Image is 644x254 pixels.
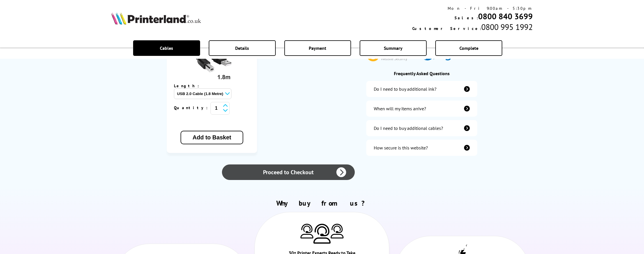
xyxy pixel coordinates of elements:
a: additional-ink [366,81,477,97]
span: Complete [459,45,478,51]
div: Do I need to buy additional ink? [374,86,436,92]
div: Frequently Asked Questions [366,71,477,76]
a: 0800 840 3699 [478,11,533,22]
h2: Why buy from us? [111,199,533,208]
a: items-arrive [366,101,477,117]
span: Customer Service: [412,26,481,31]
span: Quantity: [174,105,210,110]
span: Length: [174,83,205,88]
img: Printer Experts [300,224,313,238]
button: Add to Basket [181,131,243,144]
div: Mon - Fri 9:00am - 5:30pm [412,6,533,11]
div: When will my items arrive? [374,106,426,111]
span: Summary [384,45,402,51]
img: Printer Experts [313,224,331,244]
span: Payment [309,45,326,51]
img: usb cable [190,39,233,82]
span: Sales: [455,15,478,20]
span: Details [235,45,249,51]
div: Do I need to buy additional cables? [374,125,443,131]
a: additional-cables [366,120,477,136]
a: secure-website [366,140,477,156]
img: Printerland Logo [111,12,201,25]
img: Printer Experts [331,224,344,238]
span: 0800 995 1992 [481,22,533,32]
span: Cables [160,45,173,51]
a: Proceed to Checkout [222,164,355,180]
div: How secure is this website? [374,145,428,151]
